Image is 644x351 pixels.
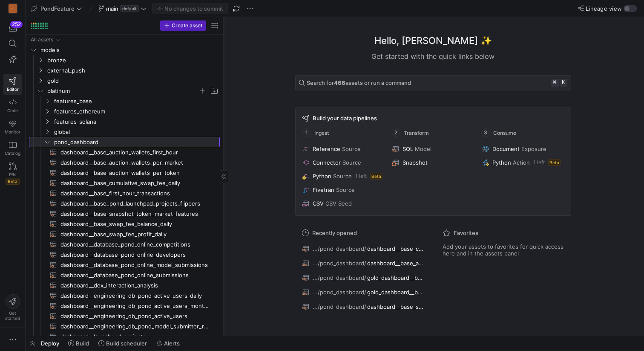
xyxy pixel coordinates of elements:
[492,159,511,166] span: Python
[367,245,423,252] span: dashboard__base_cumulative_swap_fee_daily
[3,116,22,138] a: Monitor
[3,95,22,116] a: Code
[333,173,352,180] span: Source
[120,5,139,12] span: default
[76,340,89,347] span: Build
[521,145,546,152] span: Exposure
[64,336,93,351] button: Build
[9,172,16,177] span: PRs
[301,144,385,154] button: ReferenceSource
[402,145,413,152] span: SQL
[10,21,23,28] div: 252
[3,291,22,324] button: Getstarted
[7,108,18,113] span: Code
[370,173,382,180] span: Beta
[5,310,20,321] span: Get started
[300,243,425,254] button: .../pond_dashboard/dashboard__base_cumulative_swap_fee_daily
[313,260,366,267] span: .../pond_dashboard/
[355,173,367,179] span: 1 left
[480,157,565,168] button: PythonAction1 leftBeta
[367,274,423,281] span: gold_dashboard__base_cumulative_dailyprice_swap_fee_daily
[313,303,366,310] span: .../pond_dashboard/
[300,287,425,298] button: .../pond_dashboard/gold_dashboard__base_cumulative_swap_fee_daily
[342,159,361,166] span: Source
[533,160,545,165] span: 1 left
[336,186,355,193] span: Source
[560,79,567,87] kbd: k
[313,200,324,207] span: CSV
[480,144,565,154] button: DocumentExposure
[3,74,22,95] a: Editor
[548,159,561,166] span: Beta
[3,20,22,36] button: 252
[164,340,180,347] span: Alerts
[307,79,411,86] span: Search for assets or run a command
[551,79,559,87] kbd: ⌘
[325,200,352,207] span: CSV Seed
[313,145,340,152] span: Reference
[301,171,385,181] button: PythonSource1 leftBeta
[152,336,184,351] button: Alerts
[295,75,571,90] button: Search for466assets or run a command⌘k
[3,138,22,159] a: Catalog
[3,159,22,188] a: PRsBeta
[96,3,149,14] button: maindefault
[513,159,530,166] span: Action
[301,157,385,168] button: ConnectorSource
[7,87,19,92] span: Editor
[313,173,331,180] span: Python
[5,129,20,134] span: Monitor
[41,340,59,347] span: Deploy
[367,289,423,296] span: gold_dashboard__base_cumulative_swap_fee_daily
[313,274,366,281] span: .../pond_dashboard/
[3,1,22,16] a: C
[313,289,366,296] span: .../pond_dashboard/
[342,145,361,152] span: Source
[367,260,423,267] span: dashboard__base_auction_wallets_per_token
[334,79,345,86] strong: 466
[586,5,622,12] span: Lineage view
[9,4,17,13] div: C
[29,3,84,14] button: PondFeature
[300,272,425,283] button: .../pond_dashboard/gold_dashboard__base_cumulative_dailyprice_swap_fee_daily
[313,186,334,193] span: Fivetran
[40,5,75,12] span: PondFeature
[367,303,423,310] span: dashboard__base_swap_fee_balance_daily
[301,185,385,195] button: FivetranSource
[106,340,147,347] span: Build scheduler
[300,301,425,312] button: .../pond_dashboard/dashboard__base_swap_fee_balance_daily
[6,178,20,185] span: Beta
[415,145,431,152] span: Model
[492,145,520,152] span: Document
[5,151,20,156] span: Catalog
[313,245,366,252] span: .../pond_dashboard/
[106,5,118,12] span: main
[313,159,341,166] span: Connector
[301,198,385,209] button: CSVCSV Seed
[402,159,428,166] span: Snapshot
[95,336,151,351] button: Build scheduler
[300,258,425,269] button: .../pond_dashboard/dashboard__base_auction_wallets_per_token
